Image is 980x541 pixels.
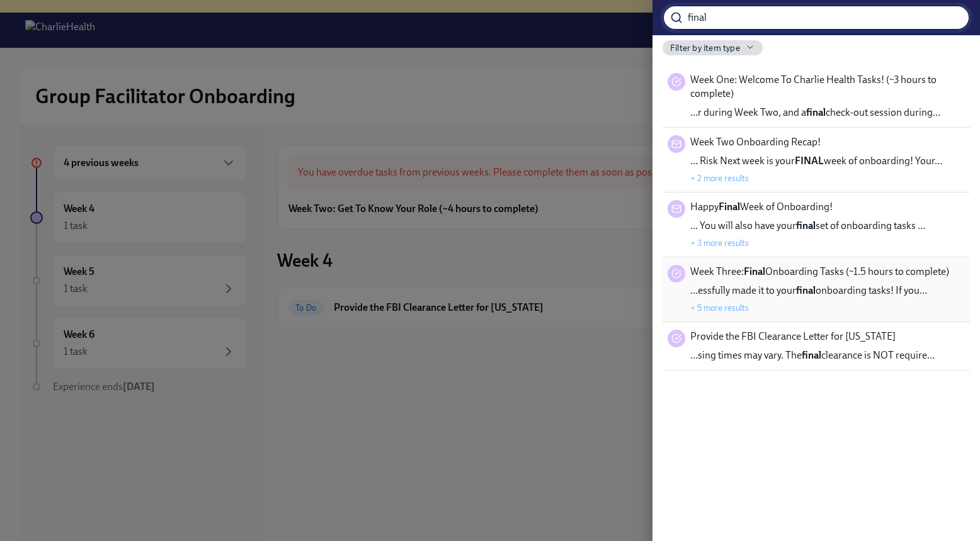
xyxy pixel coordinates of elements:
button: Filter by item type [663,40,763,55]
span: Week Three: Onboarding Tasks (~1.5 hours to complete) [690,265,949,279]
div: Message [668,135,685,153]
button: + 3 more results [690,238,749,248]
strong: FINAL [795,155,824,167]
span: Provide the FBI Clearance Letter for [US_STATE] [690,330,896,343]
span: Happy Week of Onboarding! [690,200,833,214]
span: …sing times may vary. The clearance is NOT require… [690,349,935,362]
strong: Final [719,201,740,213]
strong: final [796,284,816,296]
strong: Final [744,265,765,277]
div: Message [668,200,685,218]
span: …essfully made it to your onboarding tasks! If you… [690,284,927,298]
span: …r during Week Two, and a check-out session during… [690,106,940,120]
strong: final [802,349,821,361]
span: … Risk Next week is your week of onboarding! Your… [690,154,942,168]
span: Week One: Welcome To Charlie Health Tasks! (~3 hours to complete) [690,73,965,101]
div: Task [668,265,685,282]
div: Task [668,330,685,347]
div: Week One: Welcome To Charlie Health Tasks! (~3 hours to complete)…r during Week Two, and afinalch... [663,65,970,128]
span: Week Two Onboarding Recap! [690,135,821,149]
span: … You will also have your set of onboarding tasks … [690,219,925,233]
strong: final [796,220,816,231]
div: Task [668,73,685,91]
button: + 5 more results [690,303,749,313]
div: HappyFinalWeek of Onboarding!… You will also have yourfinalset of onboarding tasks …+ 3 more results [663,192,970,257]
div: Week Two Onboarding Recap!… Risk Next week is yourFINALweek of onboarding! Your…+ 2 more results [663,128,970,192]
div: Provide the FBI Clearance Letter for [US_STATE]…sing times may vary. Thefinalclearance is NOT req... [663,322,970,371]
strong: final [806,106,826,118]
button: + 2 more results [690,173,749,183]
span: Filter by item type [670,42,740,54]
div: Week Three:FinalOnboarding Tasks (~1.5 hours to complete)…essfully made it to yourfinalonboarding... [663,257,970,322]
